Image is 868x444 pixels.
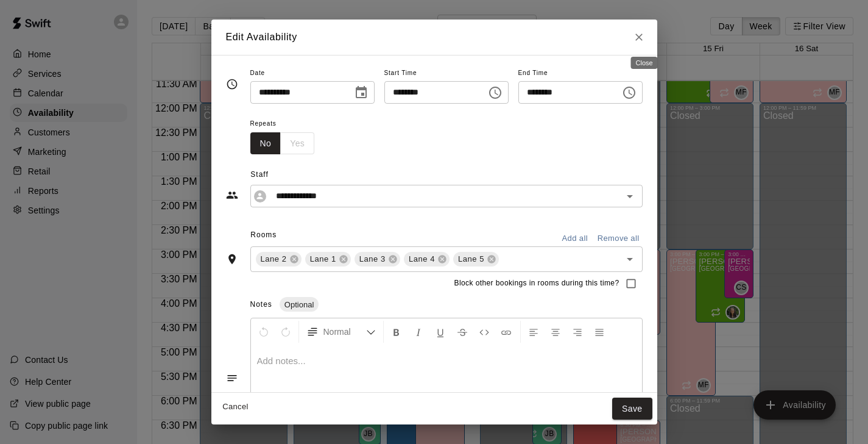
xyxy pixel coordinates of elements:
[384,65,509,82] span: Start Time
[556,229,595,248] button: Add all
[496,321,517,343] button: Insert Link
[250,132,281,155] button: No
[621,188,638,205] button: Open
[595,229,643,248] button: Remove all
[253,321,274,343] button: Undo
[408,321,429,343] button: Format Italics
[404,252,450,267] div: Lane 4
[612,398,652,420] button: Save
[226,253,238,265] svg: Rooms
[256,253,292,265] span: Lane 2
[454,277,619,290] span: Block other bookings in rooms during this time?
[631,57,658,69] div: Close
[250,300,272,309] span: Notes
[386,321,407,343] button: Format Bold
[280,300,319,309] span: Optional
[250,116,325,132] span: Repeats
[545,321,566,343] button: Center Align
[567,321,588,343] button: Right Align
[474,321,495,343] button: Insert Code
[302,321,381,343] button: Formatting Options
[518,65,643,82] span: End Time
[589,321,610,343] button: Justify Align
[430,321,451,343] button: Format Underline
[250,231,277,239] span: Rooms
[256,252,302,267] div: Lane 2
[250,132,315,155] div: outlined button group
[452,321,473,343] button: Format Strikethrough
[355,252,400,267] div: Lane 3
[523,321,544,343] button: Left Align
[226,372,238,384] svg: Notes
[305,252,351,267] div: Lane 1
[617,81,641,105] button: Choose time, selected time is 4:00 PM
[349,81,373,105] button: Choose date, selected date is Aug 13, 2025
[250,165,642,185] span: Staff
[628,26,650,48] button: Close
[621,251,638,268] button: Open
[453,252,499,267] div: Lane 5
[226,78,238,90] svg: Timing
[483,81,507,105] button: Choose time, selected time is 3:00 PM
[305,253,341,265] span: Lane 1
[275,321,296,343] button: Redo
[250,65,375,82] span: Date
[404,253,440,265] span: Lane 4
[355,253,390,265] span: Lane 3
[323,326,366,338] span: Normal
[453,253,489,265] span: Lane 5
[226,29,297,45] h6: Edit Availability
[216,398,255,417] button: Cancel
[226,189,238,201] svg: Staff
